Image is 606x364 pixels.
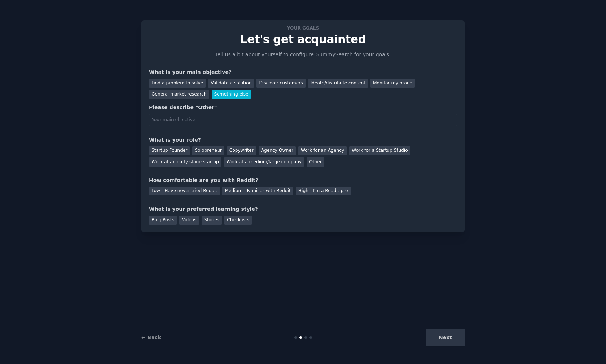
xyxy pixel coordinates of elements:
div: What is your preferred learning style? [149,205,457,213]
div: What is your role? [149,136,457,144]
div: High - I'm a Reddit pro [296,187,351,196]
div: Startup Founder [149,146,190,155]
div: Ideate/distribute content [308,79,368,88]
p: Tell us a bit about yourself to configure GummySearch for your goals. [212,51,394,58]
p: Let's get acquainted [149,33,457,46]
div: Other [307,157,324,167]
div: Find a problem to solve [149,79,206,88]
div: Videos [179,216,199,225]
div: Agency Owner [259,146,296,155]
input: Your main objective [149,114,457,126]
div: Work for a Startup Studio [349,146,410,155]
div: Work for an Agency [298,146,347,155]
div: Stories [202,216,222,225]
div: Work at an early stage startup [149,157,221,167]
div: Discover customers [256,79,305,88]
div: Monitor my brand [370,79,415,88]
div: General market research [149,90,209,99]
div: Checklists [224,216,252,225]
span: Your goals [286,24,320,32]
div: Blog Posts [149,216,177,225]
div: Solopreneur [192,146,224,155]
div: Validate a solution [208,79,254,88]
a: ← Back [141,334,161,340]
div: What is your main objective? [149,68,457,76]
div: Copywriter [227,146,256,155]
div: Medium - Familiar with Reddit [222,187,293,196]
div: How comfortable are you with Reddit? [149,177,457,184]
div: Please describe "Other" [149,104,457,111]
div: Something else [212,90,251,99]
div: Work at a medium/large company [224,157,304,167]
div: Low - Have never tried Reddit [149,187,220,196]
